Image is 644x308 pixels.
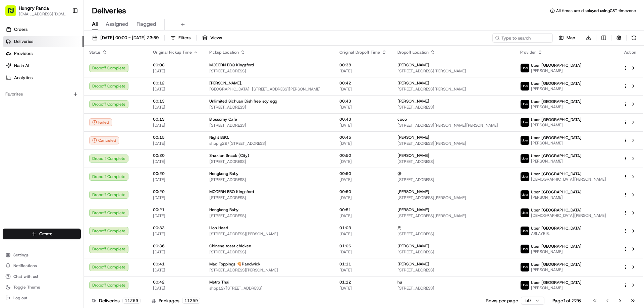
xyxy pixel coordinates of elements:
span: Lion Head [209,225,228,231]
span: 00:50 [339,189,387,194]
div: Past conversations [7,87,43,93]
span: • [56,122,58,127]
span: Original Pickup Time [153,50,192,55]
span: Uber [GEOGRAPHIC_DATA] [531,171,582,177]
span: Map [567,35,575,41]
span: [DATE] [153,141,199,146]
div: 11259 [182,298,200,304]
span: [DATE] [339,141,387,146]
button: [EMAIL_ADDRESS][DOMAIN_NAME] [19,11,67,17]
span: Create [39,231,52,237]
span: 00:08 [153,62,199,68]
span: [STREET_ADDRESS][PERSON_NAME] [209,231,329,237]
span: 8月7日 [59,122,72,127]
button: Views [199,33,225,43]
span: Log out [13,295,27,301]
span: [PERSON_NAME] [531,249,582,254]
span: [DATE] [153,231,199,237]
button: Start new chat [114,66,122,74]
span: Uber [GEOGRAPHIC_DATA] [531,280,582,285]
span: Toggle Theme [13,285,40,290]
img: uber-new-logo.jpeg [521,172,529,181]
span: [PERSON_NAME] [397,189,429,194]
span: [DATE] 00:00 - [DATE] 23:59 [100,35,159,41]
span: [DATE] [153,267,199,273]
span: 8月15日 [26,104,42,109]
a: 📗Knowledge Base [4,147,54,159]
span: [DATE] [153,249,199,255]
img: uber-new-logo.jpeg [521,154,529,163]
button: Failed [89,118,112,126]
span: 00:38 [339,62,387,68]
span: [DATE] [153,123,199,128]
img: 1727276513143-84d647e1-66c0-4f92-a045-3c9f9f5dfd92 [14,64,26,76]
span: [STREET_ADDRESS] [397,177,509,182]
span: [STREET_ADDRESS][PERSON_NAME] [397,213,509,219]
span: 01:12 [339,280,387,285]
span: [DATE] [339,195,387,200]
span: • [22,104,24,109]
span: Flagged [137,20,156,28]
span: [PERSON_NAME] [531,159,582,164]
h1: Deliveries [92,5,126,16]
button: See all [104,86,122,94]
span: 00:20 [153,153,199,158]
span: Status [89,50,101,55]
span: [DATE] [153,159,199,164]
span: 00:13 [153,99,199,104]
span: [STREET_ADDRESS] [397,267,509,273]
span: [DATE] [339,213,387,219]
span: [PERSON_NAME] [531,68,582,73]
a: Deliveries [3,36,84,47]
span: Uber [GEOGRAPHIC_DATA] [531,226,582,231]
span: 00:45 [339,135,387,140]
span: Uber [GEOGRAPHIC_DATA] [531,117,582,122]
span: 00:21 [153,207,199,212]
span: 00:50 [339,153,387,158]
span: [DATE] [339,68,387,74]
span: [STREET_ADDRESS][PERSON_NAME] [397,141,509,146]
span: 00:42 [339,80,387,86]
input: Type to search [492,33,553,43]
span: Analytics [14,75,33,81]
span: Assigned [106,20,128,28]
span: [PERSON_NAME] [531,285,582,291]
span: Views [210,35,222,41]
span: [DATE] [339,249,387,255]
span: 01:06 [339,243,387,249]
span: [DATE] [339,177,387,182]
span: [DATE] [153,105,199,110]
span: coco [397,117,407,122]
span: 周 [397,225,401,231]
span: [DATE] [153,177,199,182]
span: Uber [GEOGRAPHIC_DATA] [531,99,582,104]
span: 00:42 [153,280,199,285]
span: Orders [14,26,28,33]
span: [GEOGRAPHIC_DATA], [STREET_ADDRESS][PERSON_NAME] [209,86,329,92]
div: Packages [152,297,200,304]
img: uber-new-logo.jpeg [521,227,529,235]
span: Deliveries [14,39,33,45]
span: [PERSON_NAME] [21,122,54,127]
span: [DATE] [153,213,199,219]
span: 01:11 [339,261,387,267]
span: [STREET_ADDRESS][PERSON_NAME] [397,86,509,92]
div: 11259 [122,298,141,304]
span: [PERSON_NAME] [397,135,429,140]
span: hu [397,280,402,285]
span: [PERSON_NAME] [397,99,429,104]
span: [DATE] [339,231,387,237]
span: [STREET_ADDRESS] [397,159,509,164]
button: Hungry Panda[EMAIL_ADDRESS][DOMAIN_NAME] [3,3,69,19]
button: Settings [3,250,81,260]
button: Filters [167,33,194,43]
div: 📗 [7,150,12,156]
span: [STREET_ADDRESS] [209,159,329,164]
span: [PERSON_NAME] [397,261,429,267]
span: [PERSON_NAME] [531,104,582,110]
span: [STREET_ADDRESS][PERSON_NAME] [397,68,509,74]
div: Page 1 of 226 [552,297,581,304]
span: [PERSON_NAME] [397,62,429,68]
button: Chat with us! [3,272,81,281]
